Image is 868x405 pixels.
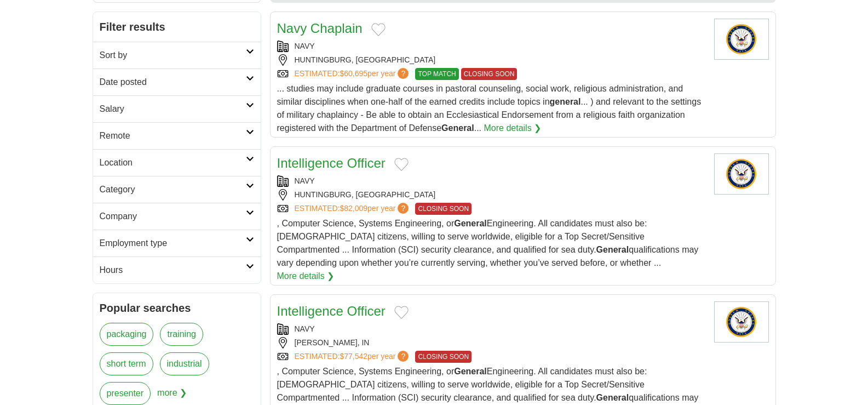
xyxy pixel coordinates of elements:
[100,129,246,142] h2: Remote
[160,323,203,346] a: training
[454,367,487,376] strong: General
[398,351,409,362] span: ?
[100,102,246,116] h2: Salary
[398,68,409,79] span: ?
[394,158,409,171] button: Add to favorite jobs
[93,203,261,230] a: Company
[441,123,474,133] strong: General
[160,352,209,375] a: industrial
[100,382,151,405] a: presenter
[340,352,367,361] span: $77,542
[100,323,154,346] a: packaging
[295,68,411,80] a: ESTIMATED:$60,695per year?
[371,23,386,36] button: Add to favorite jobs
[93,69,261,95] a: Date posted
[415,68,458,80] span: TOP MATCH
[100,300,254,316] h2: Popular searches
[277,337,705,349] div: [PERSON_NAME], IN
[100,352,153,375] a: short term
[277,54,705,66] div: HUNTINGBURG, [GEOGRAPHIC_DATA]
[93,12,261,42] h2: Filter results
[277,156,386,170] a: Intelligence Officer
[93,256,261,283] a: Hours
[714,301,769,343] img: U.S. Navy logo
[93,42,261,69] a: Sort by
[277,21,363,36] a: Navy Chaplain
[93,230,261,256] a: Employment type
[277,270,335,283] a: More details ❯
[340,204,367,213] span: $82,009
[277,219,699,267] span: , Computer Science, Systems Engineering, or Engineering. All candidates must also be: [DEMOGRAPHI...
[100,76,246,89] h2: Date posted
[93,95,261,122] a: Salary
[550,97,581,106] strong: general
[295,351,411,363] a: ESTIMATED:$77,542per year?
[93,149,261,176] a: Location
[596,393,629,402] strong: General
[277,304,386,318] a: Intelligence Officer
[295,42,315,50] a: NAVY
[394,306,409,319] button: Add to favorite jobs
[100,264,246,277] h2: Hours
[454,219,487,228] strong: General
[277,189,705,201] div: HUNTINGBURG, [GEOGRAPHIC_DATA]
[714,153,769,195] img: U.S. Navy logo
[484,122,542,135] a: More details ❯
[277,84,702,133] span: ... studies may include graduate courses in pastoral counseling, social work, religious administr...
[93,122,261,149] a: Remote
[340,69,367,78] span: $60,695
[100,237,246,250] h2: Employment type
[461,68,518,80] span: CLOSING SOON
[415,351,472,363] span: CLOSING SOON
[295,176,315,185] a: NAVY
[100,49,246,62] h2: Sort by
[596,245,629,254] strong: General
[398,203,409,214] span: ?
[415,203,472,215] span: CLOSING SOON
[714,19,769,60] img: U.S. Navy logo
[100,183,246,196] h2: Category
[100,210,246,223] h2: Company
[295,203,411,215] a: ESTIMATED:$82,009per year?
[100,156,246,169] h2: Location
[295,324,315,333] a: NAVY
[93,176,261,203] a: Category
